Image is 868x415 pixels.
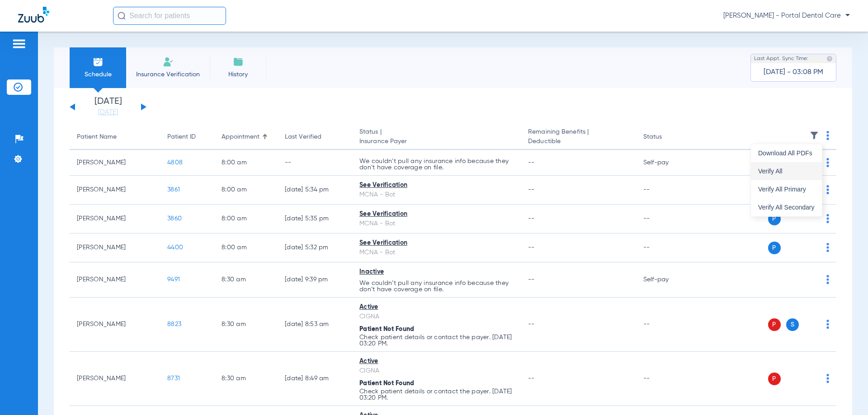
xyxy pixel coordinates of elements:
span: Verify All [758,168,815,174]
span: Download All PDFs [758,150,815,156]
span: Verify All Secondary [758,204,815,210]
span: Verify All Primary [758,186,815,192]
iframe: Chat Widget [823,372,868,415]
